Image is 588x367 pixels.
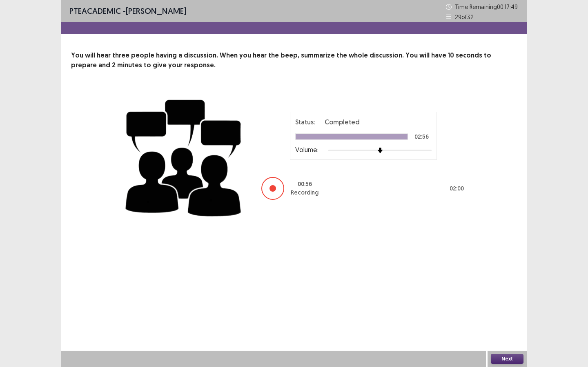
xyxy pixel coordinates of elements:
p: 02 : 00 [450,184,464,193]
p: - [PERSON_NAME] [69,5,186,17]
p: 29 of 32 [455,13,474,21]
img: group-discussion [122,90,245,223]
p: You will hear three people having a discussion. When you hear the beep, summarize the whole discu... [71,51,517,70]
p: Status: [295,117,315,127]
p: Time Remaining 00 : 17 : 49 [455,2,519,11]
img: arrow-thumb [377,148,383,153]
span: PTE academic [69,6,121,16]
button: Next [491,354,523,364]
p: 02:56 [414,134,429,139]
p: 00 : 56 [298,180,312,188]
p: Completed [325,117,360,127]
p: Volume: [295,145,318,155]
p: Recording [291,188,318,197]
